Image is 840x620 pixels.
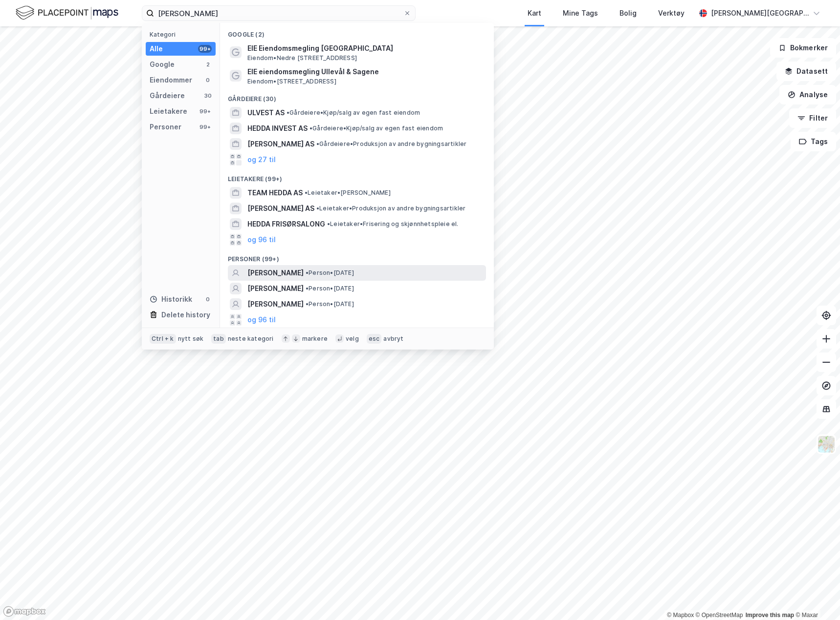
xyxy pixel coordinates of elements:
span: • [305,189,308,196]
button: Tags [791,132,836,151]
div: Personer (99+) [220,248,494,265]
span: HEDDA FRISØRSALONG [247,218,325,230]
div: Verktøy [658,7,685,19]
button: og 96 til [247,234,276,246]
span: [PERSON_NAME] [247,298,304,310]
span: Eiendom • [STREET_ADDRESS] [247,78,336,85]
iframe: Chat Widget [791,573,840,620]
div: Leietakere (99+) [220,167,494,185]
div: Mine Tags [563,7,598,19]
span: Leietaker • Produksjon av andre bygningsartikler [316,205,465,212]
div: Google [150,59,175,70]
span: [PERSON_NAME] AS [247,138,314,150]
span: • [287,109,289,116]
div: [PERSON_NAME][GEOGRAPHIC_DATA] [711,7,809,19]
button: Filter [789,108,836,128]
div: 2 [204,61,212,68]
span: Gårdeiere • Produksjon av andre bygningsartikler [316,140,466,148]
span: • [316,140,319,147]
div: Google (2) [220,23,494,41]
div: tab [211,334,226,344]
a: Mapbox homepage [3,606,46,617]
span: Leietaker • [PERSON_NAME] [305,189,391,197]
div: Gårdeiere [150,90,185,102]
div: neste kategori [228,335,274,343]
div: 30 [204,92,212,100]
div: Personer [150,121,181,133]
span: • [316,205,319,212]
a: OpenStreetMap [696,612,743,619]
img: Z [817,435,836,454]
div: Kart [528,7,541,19]
span: Eiendom • Nedre [STREET_ADDRESS] [247,54,357,62]
div: Kontrollprogram for chat [791,573,840,620]
button: Analyse [779,85,836,104]
div: Kategori [150,31,216,38]
span: ULVEST AS [247,107,285,119]
span: Gårdeiere • Kjøp/salg av egen fast eiendom [309,124,443,132]
div: Eiendommer [150,74,192,86]
div: 0 [204,76,212,84]
div: 0 [204,295,212,303]
div: Delete history [161,309,210,321]
div: Bolig [619,7,637,19]
div: 99+ [198,45,212,53]
span: EIE eiendomsmegling Ullevål & Sagene [247,66,482,78]
span: Person • [DATE] [306,269,354,277]
img: logo.f888ab2527a4732fd821a326f86c7f29.svg [16,4,118,21]
span: HEDDA INVEST AS [247,123,308,134]
div: 99+ [198,123,212,131]
span: • [306,269,309,276]
span: Leietaker • Frisering og skjønnhetspleie el. [327,220,459,228]
span: [PERSON_NAME] [247,267,304,279]
span: [PERSON_NAME] AS [247,203,314,214]
span: EIE Eiendomsmegling [GEOGRAPHIC_DATA] [247,42,482,54]
input: Søk på adresse, matrikkel, gårdeiere, leietakere eller personer [154,6,403,21]
span: • [327,220,330,227]
div: markere [302,335,328,343]
div: velg [346,335,359,343]
button: og 27 til [247,154,276,165]
div: Ctrl + k [150,334,176,344]
div: Alle [150,43,163,55]
span: • [306,300,309,308]
button: og 96 til [247,314,276,326]
div: Historikk [150,293,192,305]
span: Person • [DATE] [306,285,354,292]
span: • [306,285,309,292]
div: esc [367,334,382,344]
span: Gårdeiere • Kjøp/salg av egen fast eiendom [287,109,420,117]
a: Improve this map [746,612,794,619]
button: Bokmerker [770,38,836,58]
div: Leietakere [150,105,187,117]
div: nytt søk [178,335,204,343]
div: Gårdeiere (30) [220,87,494,105]
div: 99+ [198,107,212,115]
div: avbryt [383,335,403,343]
a: Mapbox [667,612,694,619]
span: [PERSON_NAME] [247,283,304,294]
span: • [309,124,312,132]
span: TEAM HEDDA AS [247,187,303,199]
span: Person • [DATE] [306,300,354,308]
button: Datasett [776,62,836,81]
